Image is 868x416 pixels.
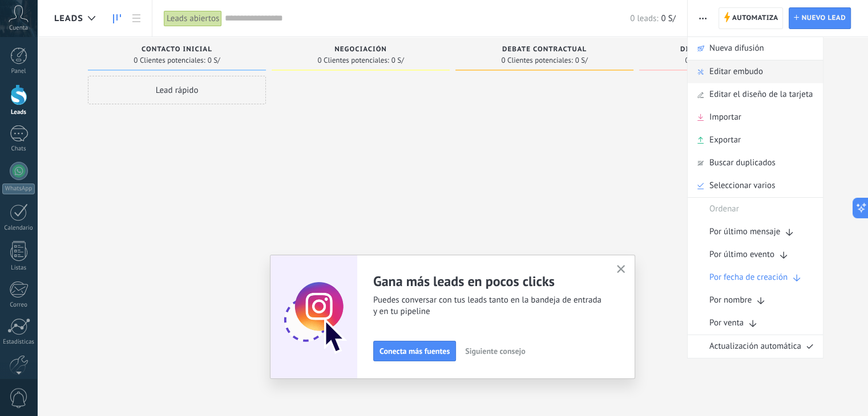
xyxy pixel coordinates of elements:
[718,7,784,29] a: Automatiza
[2,264,35,272] div: Listas
[709,243,774,266] span: Por último evento
[709,266,788,289] span: Por fecha de creación
[277,46,444,55] div: Negociación
[9,25,28,32] span: Cuenta
[501,57,572,64] span: 0 Clientes potenciales:
[709,106,741,129] span: Importar
[142,46,212,54] span: Contacto inicial
[334,46,387,54] span: Negociación
[709,37,764,60] span: Nueva difusión
[709,129,741,152] span: Exportar
[685,57,756,64] span: 0 Clientes potenciales:
[127,7,146,30] a: Lista
[709,221,780,243] span: Por último mensaje
[380,347,450,355] span: Conecta más fuentes
[373,341,456,361] button: Conecta más fuentes
[2,301,35,309] div: Correo
[789,7,851,29] a: Nuevo lead
[461,46,628,55] div: Debate contractual
[373,295,603,317] span: Puedes conversar con tus leads tanto en la bandeja de entrada y en tu pipeline
[460,342,530,360] button: Siguiente consejo
[732,8,778,28] span: Automatiza
[575,57,588,64] span: 0 S/
[54,13,83,24] span: Leads
[709,152,776,174] span: Buscar duplicados
[164,10,222,27] div: Leads abiertos
[502,46,587,54] span: Debate contractual
[709,60,763,83] span: Editar embudo
[465,347,525,355] span: Siguiente consejo
[107,7,127,30] a: Leads
[2,145,35,153] div: Chats
[2,338,35,346] div: Estadísticas
[695,7,711,29] button: Más
[709,289,752,312] span: Por nombre
[94,46,260,55] div: Contacto inicial
[645,46,812,55] div: Discusión de contrato
[801,8,846,28] span: Nuevo lead
[2,68,35,75] div: Panel
[2,109,35,116] div: Leads
[391,57,404,64] span: 0 S/
[680,46,776,54] span: Discusión de contrato
[2,183,35,194] div: WhatsApp
[709,335,801,358] span: Actualización automática
[2,225,35,232] div: Calendario
[661,13,675,24] span: 0 S/
[709,312,744,335] span: Por venta
[709,174,775,197] span: Seleccionar varios
[134,57,205,64] span: 0 Clientes potenciales:
[88,76,266,104] div: Lead rápido
[208,57,220,64] span: 0 S/
[709,198,739,221] span: Ordenar
[317,57,389,64] span: 0 Clientes potenciales:
[630,13,658,24] span: 0 leads:
[709,83,813,106] span: Editar el diseño de la tarjeta
[373,272,603,290] h2: Gana más leads en pocos clicks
